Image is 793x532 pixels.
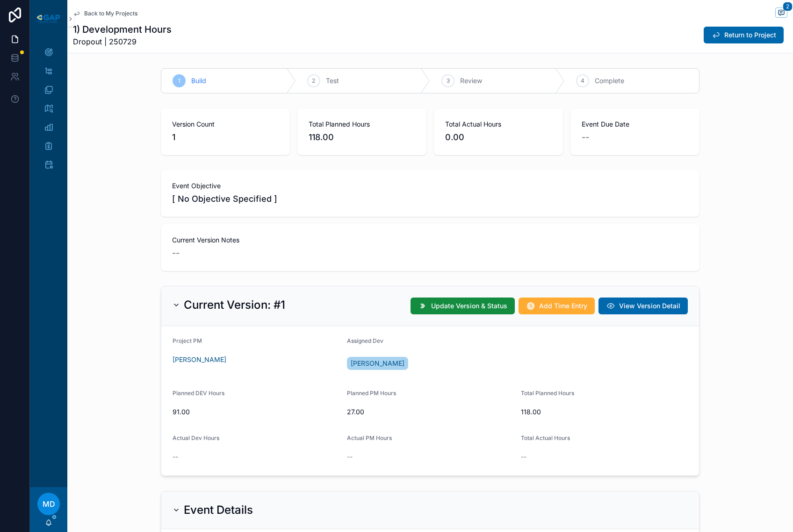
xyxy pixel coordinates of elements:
[73,23,172,36] h1: 1) Development Hours
[172,120,279,129] span: Version Count
[704,27,784,43] button: Return to Project
[411,298,515,314] button: Update Version & Status
[775,7,787,19] button: 2
[326,76,339,85] span: Test
[173,434,219,441] span: Actual Dev Hours
[595,76,624,85] span: Complete
[173,452,178,461] span: --
[312,77,315,85] span: 2
[347,407,514,417] span: 27.00
[521,452,526,461] span: --
[619,301,680,311] span: View Version Detail
[581,77,584,85] span: 4
[73,36,172,47] span: Dropout | 250729
[460,76,482,85] span: Review
[191,76,206,85] span: Build
[447,77,450,85] span: 3
[724,30,776,40] span: Return to Project
[30,37,67,185] div: scrollable content
[36,13,62,24] img: App logo
[521,407,688,417] span: 118.00
[519,298,595,314] button: Add Time Entry
[347,390,396,397] span: Planned PM Hours
[309,131,415,144] span: 118.00
[172,192,688,206] span: [ No Objective Specified ]
[178,77,180,85] span: 1
[172,181,688,191] span: Event Objective
[184,503,253,518] h2: Event Details
[172,235,688,245] span: Current Version Notes
[43,498,55,510] span: MD
[431,301,507,311] span: Update Version & Status
[539,301,587,311] span: Add Time Entry
[173,407,339,417] span: 91.00
[309,120,415,129] span: Total Planned Hours
[582,120,688,129] span: Event Due Date
[445,131,552,144] span: 0.00
[173,355,226,364] a: [PERSON_NAME]
[347,434,392,441] span: Actual PM Hours
[582,131,589,144] span: --
[347,452,353,461] span: --
[445,120,552,129] span: Total Actual Hours
[73,10,137,17] a: Back to My Projects
[598,298,688,314] button: View Version Detail
[783,2,793,11] span: 2
[172,247,180,260] span: --
[351,359,404,368] span: [PERSON_NAME]
[172,131,279,144] span: 1
[347,357,408,370] a: [PERSON_NAME]
[347,337,383,344] span: Assigned Dev
[173,337,202,344] span: Project PM
[521,390,574,397] span: Total Planned Hours
[84,10,137,17] span: Back to My Projects
[173,390,224,397] span: Planned DEV Hours
[521,434,570,441] span: Total Actual Hours
[184,298,285,312] h2: Current Version: #1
